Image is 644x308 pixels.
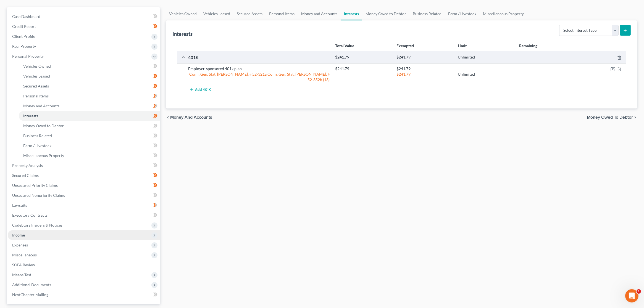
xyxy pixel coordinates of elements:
a: Money and Accounts [298,7,341,20]
span: NextChapter Mailing [12,292,48,297]
a: Farm / Livestock [445,7,480,20]
a: Case Dashboard [8,12,160,22]
a: Personal Items [19,91,160,101]
a: Secured Claims [8,171,160,180]
span: Client Profile [12,34,35,39]
a: Money and Accounts [19,101,160,111]
span: Real Property [12,44,36,49]
a: Credit Report [8,22,160,31]
a: Lawsuits [8,200,160,210]
strong: Remaining [519,43,537,48]
a: Executory Contracts [8,210,160,220]
span: Codebtors Insiders & Notices [12,223,62,227]
span: 1 [637,289,641,294]
a: Secured Assets [233,7,266,20]
span: Case Dashboard [12,14,40,19]
span: Money Owed to Debtor [23,123,64,128]
a: Vehicles Leased [19,71,160,81]
button: Add 401K [188,85,212,95]
span: Property Analysis [12,163,43,168]
span: Money Owed to Debtor [587,115,633,120]
span: Secured Assets [23,84,49,88]
button: Money Owed to Debtor chevron_right [587,115,637,120]
strong: Total Value [335,43,354,48]
div: $241.79 [332,55,394,60]
a: Farm / Livestock [19,141,160,151]
div: Unlimited [455,71,516,77]
span: Miscellaneous [12,253,37,257]
a: Miscellaneous Property [480,7,527,20]
span: Unsecured Nonpriority Claims [12,193,65,198]
i: chevron_left [166,115,170,120]
span: Miscellaneous Property [23,153,64,158]
a: NextChapter Mailing [8,290,160,300]
span: Add 401K [195,88,211,92]
a: Vehicles Owned [166,7,200,20]
a: Property Analysis [8,161,160,171]
span: Additional Documents [12,282,51,287]
span: Lawsuits [12,203,27,208]
strong: Limit [458,43,467,48]
span: Means Test [12,272,31,277]
span: Secured Claims [12,173,39,178]
a: Vehicles Owned [19,61,160,71]
a: Business Related [409,7,445,20]
div: $241.79 [394,66,455,71]
div: 401K [185,54,332,60]
a: Vehicles Leased [200,7,233,20]
span: Interests [23,113,38,118]
a: Personal Items [266,7,298,20]
a: Interests [19,111,160,121]
span: Expenses [12,243,28,247]
a: Interests [341,7,362,20]
a: SOFA Review [8,260,160,270]
div: $241.79 [394,71,455,77]
span: Personal Property [12,54,44,59]
span: Farm / Livestock [23,143,51,148]
div: $241.79 [394,55,455,60]
span: Income [12,233,25,237]
a: Business Related [19,131,160,141]
span: Credit Report [12,24,36,29]
div: Conn. Gen. Stat. [PERSON_NAME]. § 52-321a Conn. Gen. Stat. [PERSON_NAME]. § 52-352b (13) [185,71,332,83]
a: Money Owed to Debtor [19,121,160,131]
div: Employer-sponsored 401k plan [185,66,332,71]
span: SOFA Review [12,262,35,267]
span: Executory Contracts [12,213,48,217]
span: Business Related [23,133,52,138]
a: Unsecured Nonpriority Claims [8,190,160,200]
span: Money and Accounts [23,103,59,108]
span: Unsecured Priority Claims [12,183,58,188]
a: Secured Assets [19,81,160,91]
span: Vehicles Owned [23,64,51,68]
div: Interests [172,31,193,37]
button: chevron_left Money and Accounts [166,115,212,120]
a: Miscellaneous Property [19,151,160,161]
div: Unlimited [455,55,516,60]
div: $241.79 [332,66,394,71]
a: Unsecured Priority Claims [8,180,160,190]
iframe: Intercom live chat [625,289,638,302]
strong: Exempted [396,43,414,48]
span: Vehicles Leased [23,74,50,78]
span: Personal Items [23,94,49,98]
span: Money and Accounts [170,115,212,120]
i: chevron_right [633,115,637,120]
a: Money Owed to Debtor [362,7,409,20]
